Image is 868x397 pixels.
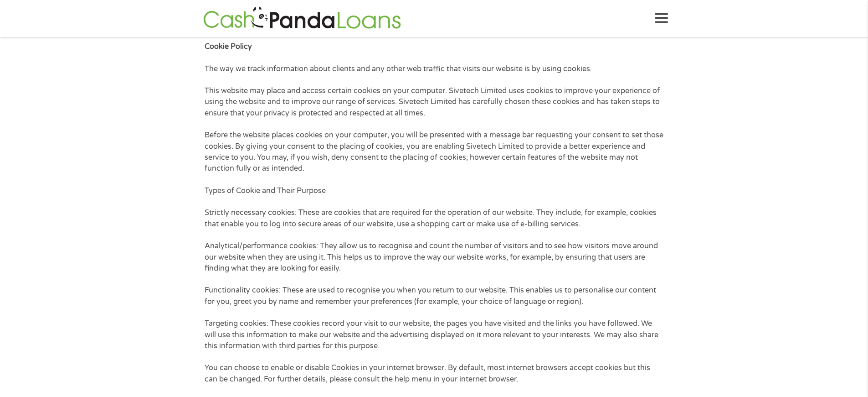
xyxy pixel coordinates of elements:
p: Targeting cookies: These cookies record your visit to our website, the pages you have visited and... [205,318,664,351]
p: Types of Cookie and Their Purpose [205,185,664,196]
p: Strictly necessary cookies: These are cookies that are required for the operation of our website.... [205,207,664,230]
img: GetLoanNow Logo [200,5,404,31]
p: The way we track information about clients and any other web traffic that visits our website is b... [205,63,664,74]
p: This website may place and access certain cookies on your computer. Sivetech Limited uses cookies... [205,85,664,119]
strong: Cookie Policy [205,42,252,51]
p: Functionality cookies: These are used to recognise you when you return to our website. This enabl... [205,285,664,307]
p: You can choose to enable or disable Cookies in your internet browser. By default, most internet b... [205,362,664,385]
p: Before the website places cookies on your computer, you will be presented with a message bar requ... [205,130,664,174]
p: Analytical/performance cookies: They allow us to recognise and count the number of visitors and t... [205,240,664,274]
